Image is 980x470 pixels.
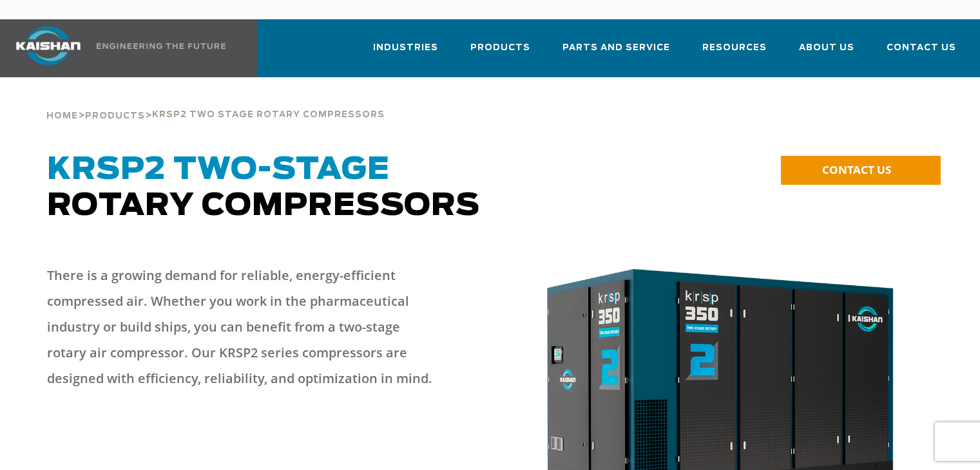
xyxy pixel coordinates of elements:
[562,41,670,55] span: Parts and Service
[799,41,854,55] span: About Us
[470,41,530,55] span: Products
[373,31,438,75] a: Industries
[470,31,530,75] a: Products
[152,111,385,119] span: krsp2 two stage rotary compressors
[702,31,767,75] a: Resources
[373,41,438,55] span: Industries
[46,112,78,120] span: Home
[887,41,956,55] span: Contact Us
[562,31,670,75] a: Parts and Service
[799,31,854,75] a: About Us
[85,109,145,121] a: Products
[702,41,767,55] span: Resources
[46,77,385,126] div: > >
[47,155,390,185] span: KRSP2 Two-Stage
[97,43,226,49] img: Engineering the future
[47,155,480,221] span: Rotary Compressors
[46,109,78,121] a: Home
[85,112,145,120] span: Products
[47,263,439,391] p: There is a growing demand for reliable, energy-efficient compressed air. Whether you work in the ...
[822,162,891,177] span: CONTACT US
[887,31,956,75] a: Contact Us
[781,156,941,185] a: CONTACT US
